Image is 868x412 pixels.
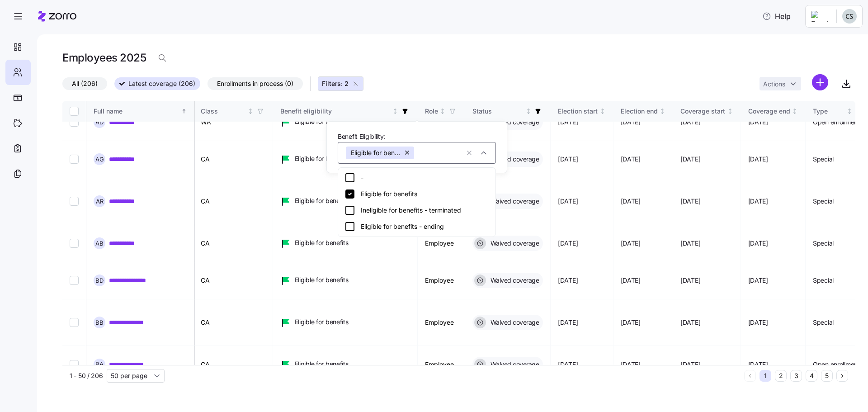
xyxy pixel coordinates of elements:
[659,108,665,114] div: Not sorted
[94,106,179,116] div: Full name
[425,106,438,116] div: Role
[748,197,768,206] span: [DATE]
[344,205,489,216] div: Ineligible for benefits - terminated
[680,197,700,206] span: [DATE]
[813,239,834,248] span: Special
[70,276,79,285] input: Select record 23
[488,155,539,164] span: Waived coverage
[813,318,834,327] span: Special
[418,299,465,346] td: Employee
[621,318,641,327] span: [DATE]
[821,370,833,382] button: 5
[392,108,398,114] div: Not sorted
[472,106,524,116] div: Status
[621,155,641,164] span: [DATE]
[748,106,790,116] div: Coverage end
[812,74,828,90] svg: add icon
[62,51,146,65] h1: Employees 2025
[72,78,98,90] span: All (206)
[488,360,539,369] span: Waived coverage
[775,370,787,382] button: 2
[792,108,798,114] div: Not sorted
[790,370,802,382] button: 3
[748,276,768,285] span: [DATE]
[673,101,741,122] th: Coverage startNot sorted
[465,101,551,122] th: StatusNot sorted
[193,225,273,262] td: CA
[273,101,418,122] th: Benefit eligibilityNot sorted
[193,262,273,299] td: CA
[759,370,771,382] button: 1
[95,156,104,162] span: A G
[280,106,391,116] div: Benefit eligibility
[811,11,829,22] img: Employer logo
[763,81,785,87] span: Actions
[558,118,578,127] span: [DATE]
[680,118,700,127] span: [DATE]
[193,178,273,225] td: CA
[295,317,349,327] span: Eligible for benefits
[744,370,756,382] button: Previous page
[439,108,446,114] div: Not sorted
[813,118,860,127] span: Open enrollment
[748,155,768,164] span: [DATE]
[680,318,700,327] span: [DATE]
[128,78,195,90] span: Latest coverage (206)
[842,9,857,24] img: 2df6d97b4bcaa7f1b4a2ee07b0c0b24b
[295,117,349,126] span: Eligible for benefits
[727,108,733,114] div: Not sorted
[813,155,834,164] span: Special
[95,119,104,125] span: A D
[70,371,103,380] span: 1 - 50 / 206
[322,79,349,88] span: Filters: 2
[680,155,700,164] span: [DATE]
[621,106,658,116] div: Election end
[680,276,700,285] span: [DATE]
[70,197,79,206] input: Select record 21
[193,346,273,383] td: CA
[70,118,79,127] input: Select record 19
[558,360,578,369] span: [DATE]
[755,7,798,25] button: Help
[813,106,844,116] div: Type
[193,141,273,178] td: CA
[295,238,349,247] span: Eligible for benefits
[418,101,465,122] th: RoleNot sorted
[748,118,768,127] span: [DATE]
[70,239,79,248] input: Select record 22
[247,108,254,114] div: Not sorted
[488,118,539,127] span: Waived coverage
[846,108,853,114] div: Not sorted
[344,221,489,232] div: Eligible for benefits - ending
[96,199,104,204] span: A R
[418,346,465,383] td: Employee
[806,370,817,382] button: 4
[599,108,606,114] div: Not sorted
[762,11,791,22] span: Help
[95,361,104,367] span: B A
[201,106,246,116] div: Class
[680,239,700,248] span: [DATE]
[338,132,385,141] span: Benefit Eligibility:
[621,118,641,127] span: [DATE]
[813,276,834,285] span: Special
[193,299,273,346] td: CA
[295,196,349,205] span: Eligible for benefits
[558,155,578,164] span: [DATE]
[558,276,578,285] span: [DATE]
[181,108,187,114] div: Sorted ascending
[344,172,489,183] div: -
[680,106,725,116] div: Coverage start
[525,108,532,114] div: Not sorted
[70,318,79,327] input: Select record 24
[351,147,401,159] span: Eligible for benefits
[488,318,539,327] span: Waived coverage
[95,241,104,246] span: A B
[418,262,465,299] td: Employee
[759,77,801,90] button: Actions
[488,276,539,285] span: Waived coverage
[95,320,104,326] span: B B
[488,239,539,248] span: Waived coverage
[193,104,273,141] td: WA
[70,155,79,164] input: Select record 20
